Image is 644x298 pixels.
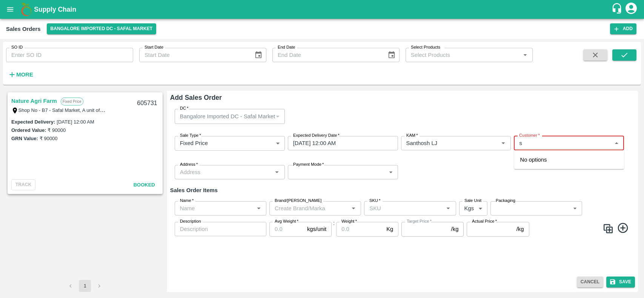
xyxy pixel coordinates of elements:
[610,23,636,34] button: Add
[514,150,624,169] div: No options
[6,68,35,81] button: More
[406,133,418,139] label: KAM
[18,107,363,113] label: Shop No - B7 - Safal Market, A unit of Mother diary Fruits and Vegetable, [GEOGRAPHIC_DATA], Whil...
[34,4,611,15] a: Supply Chain
[11,96,57,106] a: Nature Agri Farm
[180,139,208,147] p: Fixed Price
[403,138,487,148] input: KAM
[180,162,198,168] label: Address
[254,203,264,213] button: Open
[11,136,38,141] label: GRN Value:
[63,280,106,292] nav: pagination navigation
[57,119,94,125] label: [DATE] 12:00 AM
[177,203,252,213] input: Name
[293,133,340,139] label: Expected Delivery Date
[366,203,441,213] input: SKU
[6,24,41,34] div: Sales Orders
[134,182,155,188] span: Booked
[472,219,497,225] label: Actual Price
[603,223,614,234] img: CloneIcon
[464,198,481,204] label: Sale Unit
[408,50,518,60] input: Select Products
[180,198,194,204] label: Name
[170,187,218,193] strong: Sales Order Items
[139,48,248,62] input: Start Date
[278,44,295,50] label: End Date
[611,3,624,16] div: customer-support
[519,133,540,139] label: Customer
[516,138,609,148] input: Customer
[336,222,383,236] input: 0.0
[307,225,326,233] p: kgs/unit
[47,23,157,34] button: Select DC
[269,222,304,236] input: 0.0
[11,127,46,133] label: Ordered Value:
[180,219,201,225] label: Description
[407,219,432,225] label: Target Price
[577,277,603,287] button: Cancel
[272,203,346,213] input: Create Brand/Marka
[61,98,83,105] p: Fixed Price
[411,44,440,50] label: Select Products
[79,280,91,292] button: page 1
[48,127,66,133] label: ₹ 90000
[384,48,399,62] button: Choose date
[170,195,635,243] div: :
[180,112,275,121] p: Bangalore Imported DC - Safal Market
[19,2,34,17] img: logo
[341,219,357,225] label: Weight
[606,277,635,287] button: Save
[464,204,474,212] p: Kgs
[272,167,282,177] button: Open
[272,48,381,62] input: End Date
[288,136,393,150] input: Choose date, selected date is Sep 30, 2025
[34,6,76,13] b: Supply Chain
[293,162,324,168] label: Payment Mode
[180,133,201,139] label: Sale Type
[2,1,19,18] button: open drawer
[520,50,530,60] button: Open
[496,198,515,204] label: Packaging
[386,225,393,233] p: Kg
[349,203,358,213] button: Open
[612,138,621,148] button: Close
[180,105,189,112] label: DC
[624,2,638,17] div: account of current user
[443,203,453,213] button: Open
[6,48,133,62] input: Enter SO ID
[40,136,58,141] label: ₹ 90000
[16,72,33,78] strong: More
[451,225,459,233] p: /kg
[170,92,635,103] h6: Add Sales Order
[177,167,270,177] input: Address
[251,48,266,62] button: Choose date
[498,138,508,148] button: Open
[275,198,321,204] label: Brand/[PERSON_NAME]
[275,219,298,225] label: Avg Weight
[132,95,161,112] div: 605731
[11,119,55,125] label: Expected Delivery :
[11,44,23,50] label: SO ID
[369,198,380,204] label: SKU
[516,225,524,233] p: /kg
[144,44,163,50] label: Start Date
